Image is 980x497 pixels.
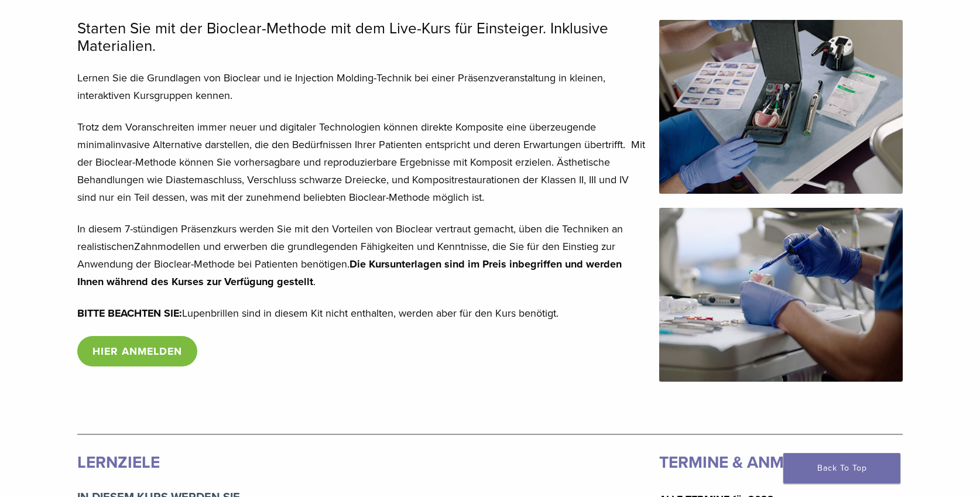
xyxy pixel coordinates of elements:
[77,258,622,288] strong: Die Kursunterlagen sind im Preis inbegriffen und werden Ihnen während des Kurses zur Verfügung ge...
[77,307,182,320] strong: BITTE BEACHTEN SIE:
[77,448,645,477] h3: LERNZIELE
[659,448,903,477] h3: TERMINE & ANMELDUNG
[783,453,900,484] a: Back To Top
[77,20,645,55] p: Starten Sie mit der Bioclear-Methode mit dem Live-Kurs für Einsteiger. Inklusive Materialien.
[77,69,645,104] p: Lernen Sie die Grundlagen von Bioclear und ie Injection Molding-Technik bei einer Präsenzveransta...
[77,118,645,206] p: Trotz dem Voranschreiten immer neuer und digitaler Technologien können direkte Komposite eine übe...
[77,336,197,366] a: HIER ANMELDEN
[77,304,645,322] p: Lupenbrillen sind in diesem Kit nicht enthalten, werden aber für den Kurs benötigt.
[77,220,645,290] p: In diesem 7-stündigen Präsenzkurs werden Sie mit den Vorteilen von Bioclear vertraut gemacht, übe...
